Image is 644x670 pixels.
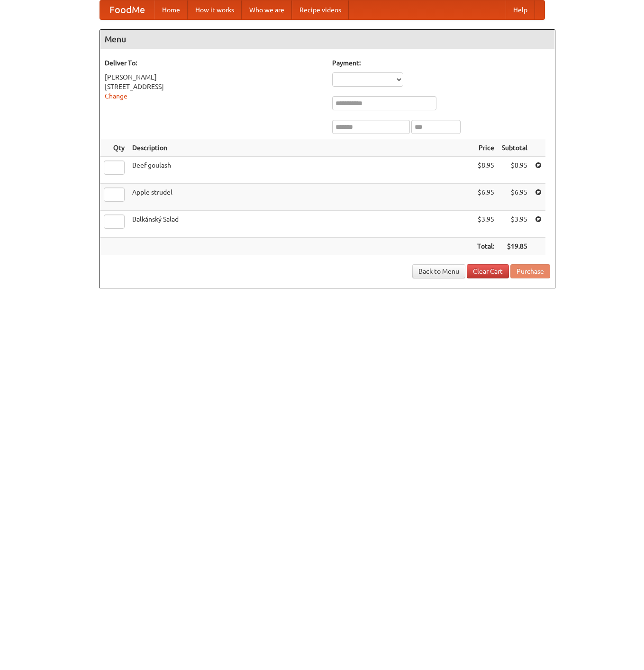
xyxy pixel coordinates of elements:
[498,139,531,157] th: Subtotal
[105,58,323,68] h5: Deliver To:
[105,72,323,82] div: [PERSON_NAME]
[498,184,531,211] td: $6.95
[100,139,128,157] th: Qty
[105,82,323,91] div: [STREET_ADDRESS]
[292,0,349,19] a: Recipe videos
[506,0,535,19] a: Help
[467,264,509,278] a: Clear Cart
[412,264,465,278] a: Back to Menu
[128,157,473,184] td: Beef goulash
[473,238,498,255] th: Total:
[128,211,473,238] td: Balkánský Salad
[188,0,242,19] a: How it works
[105,92,127,100] a: Change
[100,0,154,19] a: FoodMe
[473,211,498,238] td: $3.95
[128,139,473,157] th: Description
[154,0,188,19] a: Home
[510,264,550,278] button: Purchase
[242,0,292,19] a: Who we are
[332,58,550,68] h5: Payment:
[473,157,498,184] td: $8.95
[128,184,473,211] td: Apple strudel
[498,157,531,184] td: $8.95
[100,30,555,49] h4: Menu
[473,139,498,157] th: Price
[498,238,531,255] th: $19.85
[473,184,498,211] td: $6.95
[498,211,531,238] td: $3.95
